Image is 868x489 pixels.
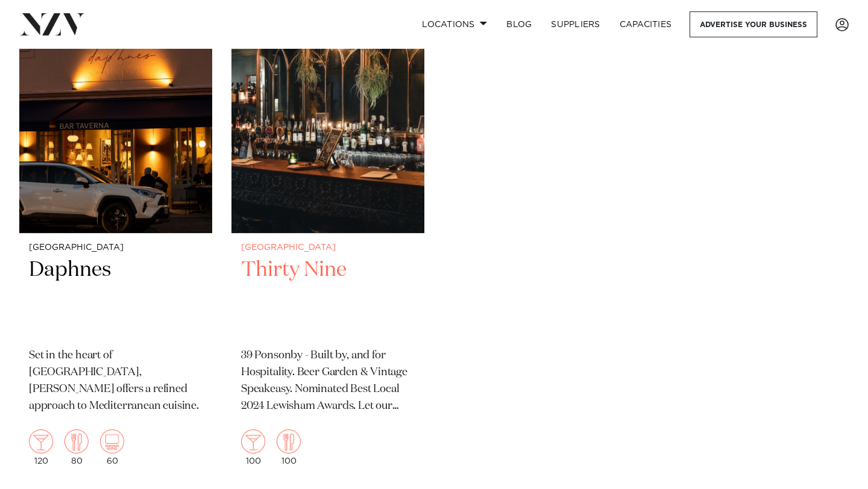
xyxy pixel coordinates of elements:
[241,347,415,415] p: 39 Ponsonby - Built by, and for Hospitality. Beer Garden & Vintage Speakeasy. Nominated Best Loca...
[29,243,203,252] small: [GEOGRAPHIC_DATA]
[64,429,89,453] img: dining.png
[241,257,415,338] h2: Thirty Nine
[541,11,609,37] a: SUPPLIERS
[29,257,203,338] h2: Daphnes
[100,429,124,466] div: 60
[19,13,85,35] img: nzv-logo.png
[29,429,53,453] img: cocktail.png
[241,429,265,466] div: 100
[241,429,265,453] img: cocktail.png
[100,429,124,453] img: theatre.png
[241,243,415,252] small: [GEOGRAPHIC_DATA]
[497,11,541,37] a: BLOG
[29,347,203,415] p: Set in the heart of [GEOGRAPHIC_DATA], [PERSON_NAME] offers a refined approach to Mediterranean c...
[412,11,497,37] a: Locations
[277,429,301,453] img: dining.png
[690,11,817,37] a: Advertise your business
[29,429,53,466] div: 120
[64,429,89,466] div: 80
[610,11,682,37] a: Capacities
[277,429,301,466] div: 100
